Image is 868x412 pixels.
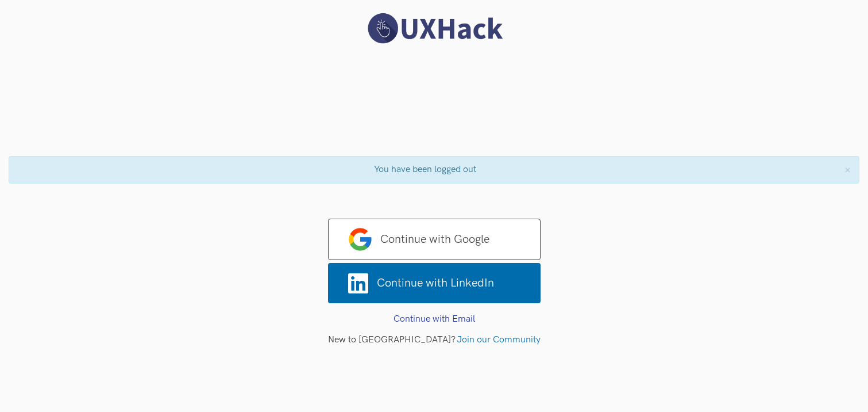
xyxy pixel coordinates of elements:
[394,314,475,325] a: Continue with Email
[457,334,541,345] a: Join our Community
[349,228,372,251] img: google-logo.png
[328,334,456,345] span: New to [GEOGRAPHIC_DATA]?
[844,164,851,176] button: ×
[374,164,476,175] span: You have been logged out
[328,219,541,260] a: Continue with Google
[362,12,506,45] img: UXHack logo
[328,263,541,303] a: Continue with LinkedIn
